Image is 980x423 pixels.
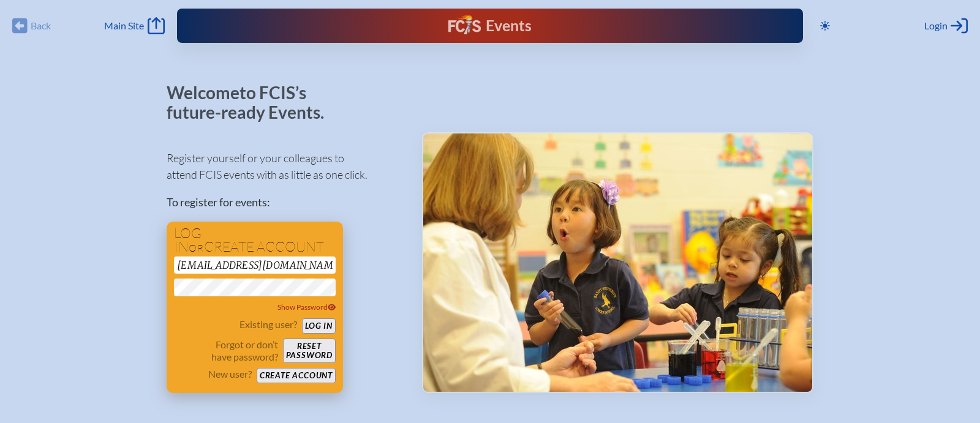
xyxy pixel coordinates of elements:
[174,256,336,274] input: Email
[277,302,336,312] span: Show Password
[239,318,297,331] p: Existing user?
[257,368,336,383] button: Create account
[924,20,948,32] span: Login
[302,318,336,334] button: Log in
[104,17,164,34] a: Main Site
[104,20,144,32] span: Main Site
[167,194,402,211] p: To register for events:
[208,368,252,380] p: New user?
[167,83,338,122] p: Welcome to FCIS’s future-ready Events.
[174,226,336,254] h1: Log in create account
[174,339,278,363] p: Forgot or don’t have password?
[283,339,336,363] button: Resetpassword
[167,150,402,183] p: Register yourself or your colleagues to attend FCIS events with as little as one click.
[423,133,812,392] img: Events
[189,242,204,254] span: or
[353,15,627,37] div: FCIS Events — Future ready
